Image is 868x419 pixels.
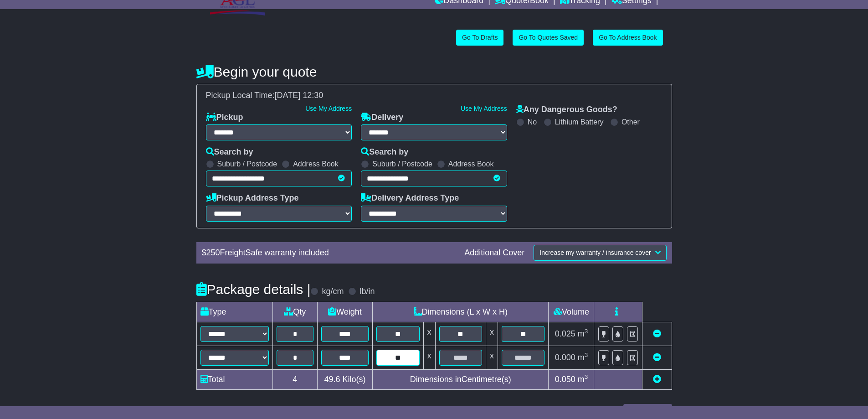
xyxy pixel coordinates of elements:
[516,105,617,115] label: Any Dangerous Goods?
[653,329,661,338] a: Remove this item
[275,91,324,100] span: [DATE] 12:30
[206,193,299,203] label: Pickup Address Type
[555,118,604,126] label: Lithium Battery
[585,373,588,380] sup: 3
[360,287,375,297] label: lb/in
[272,302,318,322] td: Qty
[272,369,318,389] td: 4
[206,113,243,123] label: Pickup
[372,160,432,168] label: Suburb / Postcode
[578,375,588,384] span: m
[448,160,494,168] label: Address Book
[578,329,588,338] span: m
[361,147,408,157] label: Search by
[653,375,661,384] a: Add new item
[486,346,498,369] td: x
[196,282,311,297] h4: Package details |
[528,118,537,126] label: No
[305,105,352,112] a: Use My Address
[585,352,588,358] sup: 3
[585,328,588,335] sup: 3
[461,105,507,112] a: Use My Address
[578,353,588,362] span: m
[293,160,339,168] label: Address Book
[621,118,640,126] label: Other
[373,302,549,322] td: Dimensions (L x W x H)
[322,287,344,297] label: kg/cm
[361,113,403,123] label: Delivery
[206,248,220,257] span: 250
[539,249,651,256] span: Increase my warranty / insurance cover
[318,302,373,322] td: Weight
[534,245,666,261] button: Increase my warranty / insurance cover
[324,375,340,384] span: 49.6
[549,302,594,322] td: Volume
[217,160,277,168] label: Suburb / Postcode
[197,248,460,258] div: $ FreightSafe warranty included
[593,30,663,46] a: Go To Address Book
[653,353,661,362] a: Remove this item
[196,64,672,79] h4: Begin your quote
[361,193,459,203] label: Delivery Address Type
[456,30,503,46] a: Go To Drafts
[423,322,435,346] td: x
[555,329,575,338] span: 0.025
[555,375,575,384] span: 0.050
[196,302,272,322] td: Type
[373,369,549,389] td: Dimensions in Centimetre(s)
[318,369,373,389] td: Kilo(s)
[555,353,575,362] span: 0.000
[196,369,272,389] td: Total
[460,248,529,258] div: Additional Cover
[423,346,435,369] td: x
[201,91,667,101] div: Pickup Local Time:
[486,322,498,346] td: x
[513,30,584,46] a: Go To Quotes Saved
[206,147,253,157] label: Search by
